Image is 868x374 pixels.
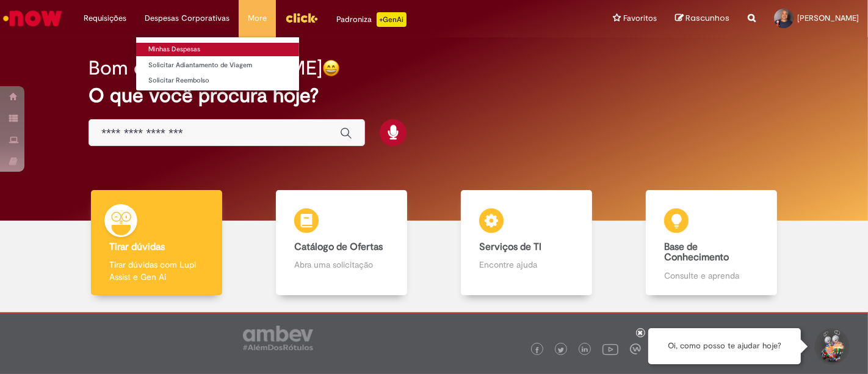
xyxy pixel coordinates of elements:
ul: Despesas Corporativas [136,37,300,91]
span: Rascunhos [685,12,729,24]
img: logo_footer_workplace.png [630,343,641,354]
h2: Bom dia, [PERSON_NAME] [89,57,322,79]
img: ServiceNow [1,6,64,31]
b: Tirar dúvidas [109,241,165,253]
button: Iniciar Conversa de Suporte [813,328,850,365]
a: Solicitar Reembolso [136,74,299,87]
a: Catálogo de Ofertas Abra uma solicitação [249,190,434,296]
a: Base de Conhecimento Consulte e aprenda [619,190,804,296]
span: More [248,12,267,24]
a: Tirar dúvidas Tirar dúvidas com Lupi Assist e Gen Ai [64,190,249,296]
img: logo_footer_facebook.png [534,347,540,353]
div: Padroniza [336,12,407,27]
div: Oi, como posso te ajudar hoje? [648,328,801,364]
img: logo_footer_youtube.png [602,341,618,357]
p: Consulte e aprenda [664,269,758,282]
span: [PERSON_NAME] [797,13,859,23]
img: logo_footer_twitter.png [558,347,564,353]
b: Catálogo de Ofertas [294,241,383,253]
a: Solicitar Adiantamento de Viagem [136,59,299,72]
img: click_logo_yellow_360x200.png [285,9,318,27]
a: Serviços de TI Encontre ajuda [434,190,619,296]
img: happy-face.png [322,59,340,77]
p: Abra uma solicitação [294,258,388,271]
a: Minhas Despesas [136,43,299,56]
span: Favoritos [623,12,657,24]
b: Base de Conhecimento [664,241,729,264]
h2: O que você procura hoje? [89,85,779,106]
b: Serviços de TI [479,241,541,253]
span: Requisições [84,12,126,24]
p: Tirar dúvidas com Lupi Assist e Gen Ai [109,258,203,283]
span: Despesas Corporativas [145,12,230,24]
img: logo_footer_ambev_rotulo_gray.png [243,326,313,350]
a: Rascunhos [675,13,729,24]
img: logo_footer_linkedin.png [582,346,588,354]
p: +GenAi [377,12,407,27]
p: Encontre ajuda [479,258,573,271]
